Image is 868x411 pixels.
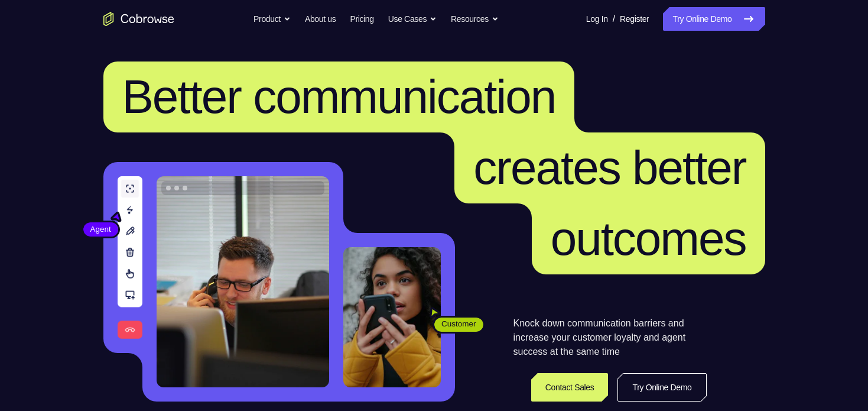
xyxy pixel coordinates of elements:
[620,7,649,31] a: Register
[531,373,609,402] a: Contact Sales
[613,12,615,26] span: /
[122,70,556,123] span: Better communication
[350,7,373,31] a: Pricing
[513,316,707,359] p: Knock down communication barriers and increase your customer loyalty and agent success at the sam...
[586,7,608,31] a: Log In
[663,7,765,31] a: Try Online Demo
[253,7,291,31] button: Product
[388,7,437,31] button: Use Cases
[157,176,329,387] img: A customer support agent talking on the phone
[473,141,746,194] span: creates better
[103,12,174,26] a: Go to the home page
[305,7,336,31] a: About us
[617,373,706,402] a: Try Online Demo
[451,7,499,31] button: Resources
[551,212,746,265] span: outcomes
[343,247,441,387] img: A customer holding their phone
